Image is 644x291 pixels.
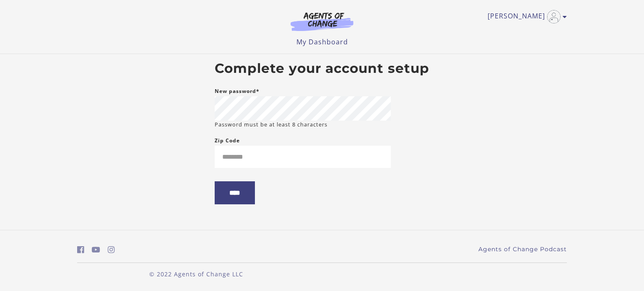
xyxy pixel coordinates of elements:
[488,10,563,23] a: Toggle menu
[108,244,115,256] a: https://www.instagram.com/agentsofchangeprep/ (Open in a new window)
[77,244,84,256] a: https://www.facebook.com/groups/aswbtestprep (Open in a new window)
[92,244,100,256] a: https://www.youtube.com/c/AgentsofChangeTestPrepbyMeaganMitchell (Open in a new window)
[215,136,240,146] label: Zip Code
[296,37,348,46] a: My Dashboard
[478,245,567,254] a: Agents of Change Podcast
[215,121,327,129] small: Password must be at least 8 characters
[215,86,260,96] label: New password*
[215,61,429,77] h2: Complete your account setup
[282,12,362,31] img: Agents of Change Logo
[92,246,100,254] i: https://www.youtube.com/c/AgentsofChangeTestPrepbyMeaganMitchell (Open in a new window)
[108,246,115,254] i: https://www.instagram.com/agentsofchangeprep/ (Open in a new window)
[77,270,315,278] p: © 2022 Agents of Change LLC
[77,246,84,254] i: https://www.facebook.com/groups/aswbtestprep (Open in a new window)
